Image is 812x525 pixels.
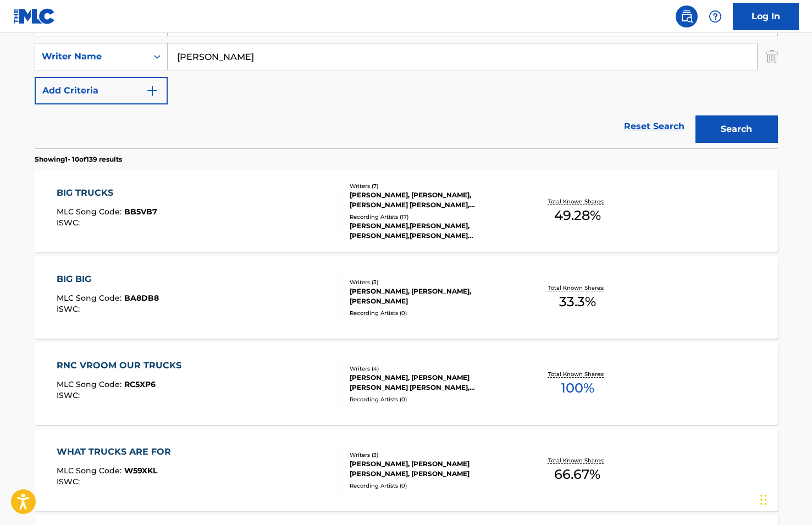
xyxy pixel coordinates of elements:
p: Total Known Shares: [548,284,607,292]
div: [PERSON_NAME], [PERSON_NAME], [PERSON_NAME] [PERSON_NAME], [PERSON_NAME] [PERSON_NAME], [PERSON_N... [350,190,516,210]
div: Drag [760,483,767,516]
div: WHAT TRUCKS ARE FOR [57,445,176,458]
span: MLC Song Code : [57,466,124,476]
span: RC5XP6 [124,379,156,389]
span: ISWC : [57,218,82,228]
a: Log In [733,3,799,30]
div: Help [704,5,726,27]
img: MLC Logo [13,8,56,24]
img: help [709,10,722,23]
span: 49.28 % [554,206,601,225]
span: 100 % [561,378,594,398]
img: search [680,10,693,23]
span: BB5VB7 [124,207,157,217]
p: Showing 1 - 10 of 139 results [35,154,122,164]
span: 66.67 % [554,465,600,484]
div: Recording Artists ( 17 ) [350,213,516,221]
div: [PERSON_NAME], [PERSON_NAME] [PERSON_NAME] [PERSON_NAME], [PERSON_NAME] [350,373,516,393]
div: BIG BIG [57,273,159,286]
div: Writers ( 4 ) [350,364,516,373]
a: BIG BIGMLC Song Code:BA8DB8ISWC:Writers (3)[PERSON_NAME], [PERSON_NAME], [PERSON_NAME]Recording A... [35,256,778,339]
img: 9d2ae6d4665cec9f34b9.svg [146,84,159,97]
span: MLC Song Code : [57,293,124,303]
span: ISWC : [57,390,82,400]
span: W59XKL [124,466,157,476]
p: Total Known Shares: [548,456,607,465]
span: MLC Song Code : [57,207,124,217]
div: Writers ( 3 ) [350,278,516,286]
div: RNC VROOM OUR TRUCKS [57,359,187,372]
button: Search [695,115,778,143]
p: Total Known Shares: [548,370,607,378]
a: Public Search [676,5,698,27]
span: 33.3 % [559,292,596,312]
span: ISWC : [57,304,82,314]
div: Recording Artists ( 0 ) [350,309,516,317]
div: [PERSON_NAME],[PERSON_NAME],[PERSON_NAME],[PERSON_NAME] [PERSON_NAME], [PERSON_NAME], [PERSON_NAM... [350,221,516,241]
div: Writer Name [42,50,141,63]
iframe: Chat Widget [757,472,812,525]
div: Recording Artists ( 0 ) [350,395,516,404]
div: Writers ( 3 ) [350,451,516,459]
a: Reset Search [618,114,690,139]
span: ISWC : [57,477,82,487]
span: MLC Song Code : [57,379,124,389]
div: [PERSON_NAME], [PERSON_NAME], [PERSON_NAME] [350,286,516,306]
div: [PERSON_NAME], [PERSON_NAME] [PERSON_NAME], [PERSON_NAME] [350,459,516,479]
a: BIG TRUCKSMLC Song Code:BB5VB7ISWC:Writers (7)[PERSON_NAME], [PERSON_NAME], [PERSON_NAME] [PERSON... [35,170,778,252]
a: WHAT TRUCKS ARE FORMLC Song Code:W59XKLISWC:Writers (3)[PERSON_NAME], [PERSON_NAME] [PERSON_NAME]... [35,429,778,511]
span: BA8DB8 [124,293,159,303]
form: Search Form [35,9,778,148]
p: Total Known Shares: [548,197,607,206]
img: Delete Criterion [766,43,778,70]
div: Recording Artists ( 0 ) [350,482,516,490]
a: RNC VROOM OUR TRUCKSMLC Song Code:RC5XP6ISWC:Writers (4)[PERSON_NAME], [PERSON_NAME] [PERSON_NAME... [35,342,778,425]
div: Writers ( 7 ) [350,182,516,190]
button: Add Criteria [35,77,168,104]
div: BIG TRUCKS [57,186,157,200]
